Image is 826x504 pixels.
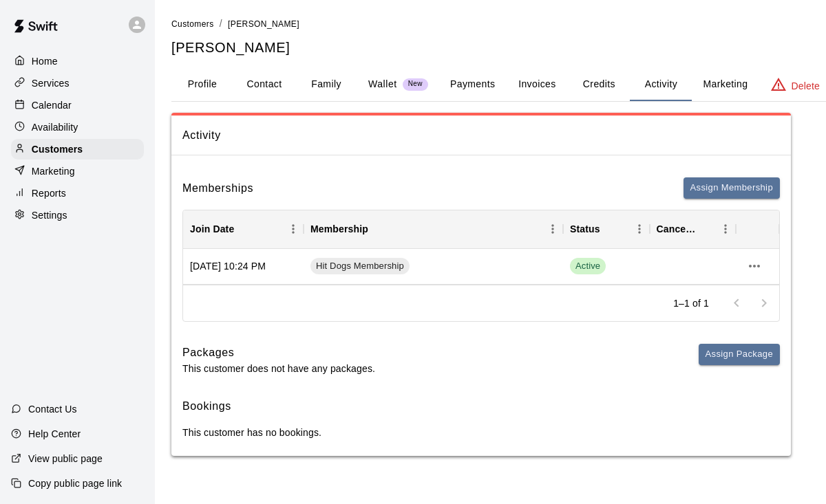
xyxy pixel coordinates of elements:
a: Hit Dogs Membership [310,258,414,274]
button: Assign Package [699,344,780,365]
a: Availability [11,117,144,138]
button: Invoices [506,68,568,101]
button: Payments [439,68,506,101]
p: Services [32,76,70,90]
button: Menu [542,219,563,239]
span: Active [570,260,606,273]
p: Wallet [368,77,397,91]
span: Active [570,258,606,274]
button: Profile [171,68,233,101]
p: Availability [32,120,78,134]
button: Sort [600,219,619,239]
button: Menu [629,219,650,239]
p: Delete [792,79,820,93]
p: View public page [28,452,103,465]
li: / [220,17,222,31]
span: [PERSON_NAME] [228,19,299,29]
button: more actions [743,254,766,278]
a: Settings [11,205,144,226]
span: Activity [182,127,780,144]
p: Settings [32,208,67,222]
span: New [403,80,428,89]
p: Home [32,54,58,68]
button: Assign Membership [684,177,780,199]
div: Status [563,210,650,248]
p: Calendar [32,98,72,112]
p: 1–1 of 1 [673,296,709,310]
span: Customers [171,19,214,29]
span: Hit Dogs Membership [310,260,410,273]
div: Join Date [190,210,234,248]
button: Activity [630,68,692,101]
p: Marketing [32,164,75,178]
a: Home [11,51,144,72]
div: Membership [304,210,563,248]
p: This customer has no bookings. [182,426,780,439]
div: Status [570,210,600,248]
a: Services [11,73,144,94]
p: Help Center [28,427,81,441]
div: [DATE] 10:24 PM [183,249,304,285]
button: Menu [283,219,304,239]
button: Menu [715,219,736,239]
button: Contact [233,68,295,101]
h6: Bookings [182,397,780,415]
a: Customers [171,18,214,29]
button: Sort [234,219,253,239]
div: Join Date [183,210,304,248]
button: Sort [696,219,715,239]
p: Contact Us [28,402,77,416]
p: Reports [32,186,66,200]
p: Customers [32,142,83,156]
button: Sort [368,219,388,239]
a: Reports [11,183,144,204]
div: Cancel Date [657,210,697,248]
a: Marketing [11,161,144,182]
button: Marketing [692,68,759,101]
button: Family [295,68,357,101]
button: Credits [568,68,630,101]
h6: Memberships [182,179,253,197]
a: Customers [11,139,144,160]
h6: Packages [182,344,375,362]
p: This customer does not have any packages. [182,362,375,375]
div: Cancel Date [650,210,737,248]
div: Membership [310,210,368,248]
p: Copy public page link [28,476,122,490]
a: Calendar [11,95,144,116]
